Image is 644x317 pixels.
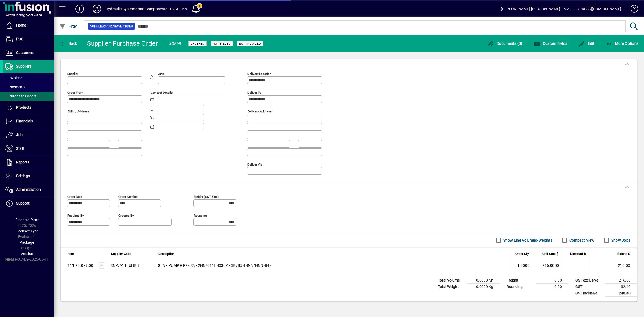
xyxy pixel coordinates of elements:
[605,39,640,48] button: More Options
[590,260,637,271] td: 216.00
[3,156,54,169] a: Reports
[502,238,552,243] label: Show Line Volumes/Weights
[59,24,77,28] span: Filter
[5,94,36,98] span: Purchase Orders
[16,105,31,110] span: Products
[5,76,22,80] span: Invoices
[16,119,33,123] span: Financials
[247,72,271,76] mat-label: Delivery Location
[54,39,83,48] app-page-header-button: Back
[158,72,164,76] mat-label: Attn
[610,238,630,243] label: Show Jobs
[3,73,54,82] a: Invoices
[16,146,24,151] span: Staff
[67,213,84,217] mat-label: Required by
[570,251,586,257] span: Discount %
[605,283,637,290] td: 32.40
[504,277,536,283] td: Freight
[3,92,54,101] a: Purchase Orders
[573,290,605,297] td: GST inclusive
[247,91,261,94] mat-label: Deliver To
[532,39,569,48] button: Custom Fields
[67,72,78,76] mat-label: Supplier
[3,128,54,142] a: Jobs
[105,5,187,13] div: Hydraulic Systems and Components - EVAL - AN
[90,24,133,29] span: Supplier Purchase Order
[16,160,29,164] span: Reports
[16,50,34,55] span: Customers
[67,195,82,198] mat-label: Order date
[88,4,105,14] button: Profile
[213,42,231,45] span: Not Filled
[16,187,41,192] span: Administration
[71,4,88,14] button: Add
[533,41,567,46] span: Custom Fields
[58,39,79,48] button: Back
[58,21,79,31] button: Filter
[16,64,31,68] span: Suppliers
[467,283,500,290] td: 0.0000 Kg
[3,169,54,183] a: Settings
[194,195,219,198] mat-label: Freight (GST excl)
[169,39,181,48] div: #3599
[21,252,33,256] span: Version
[5,85,25,89] span: Payments
[605,277,637,283] td: 216.00
[542,251,558,257] span: Unit Cost $
[16,174,30,178] span: Settings
[158,251,175,257] span: Description
[617,251,630,257] span: Extend $
[20,240,34,245] span: Package
[68,251,74,257] span: Item
[511,260,532,271] td: 1.0000
[15,229,39,233] span: Licensee Type
[3,115,54,128] a: Financials
[605,290,637,297] td: 248.40
[488,41,522,46] span: Documents (0)
[536,277,568,283] td: 0.00
[239,42,261,45] span: Not Invoiced
[194,213,207,217] mat-label: Rounding
[486,39,524,48] button: Documents (0)
[16,201,30,205] span: Support
[3,183,54,196] a: Administration
[504,283,536,290] td: Rounding
[573,283,605,290] td: GST
[627,1,637,19] a: Knowledge Base
[573,277,605,283] td: GST exclusive
[111,251,131,257] span: Supplier Code
[467,277,500,283] td: 0.0000 M³
[435,283,467,290] td: Total Weight
[3,19,54,32] a: Home
[606,41,639,46] span: More Options
[118,195,138,198] mat-label: Order number
[158,263,271,268] span: GEAR PUMP GR2 - SNP2NN/011LN03CAP3B7B5NNNN/NNNNN -
[3,46,54,60] a: Customers
[536,283,568,290] td: 0.00
[532,260,562,271] td: 216.0000
[515,251,529,257] span: Order Qty
[16,23,26,27] span: Home
[16,37,23,41] span: POS
[579,41,595,46] span: Edit
[3,101,54,114] a: Products
[435,277,467,283] td: Total Volume
[118,213,134,217] mat-label: Ordered by
[577,39,596,48] button: Edit
[501,5,621,13] div: [PERSON_NAME] [PERSON_NAME][EMAIL_ADDRESS][DOMAIN_NAME]
[15,218,39,222] span: Financial Year
[16,133,24,137] span: Jobs
[68,263,93,268] div: 111.20.079.00
[191,42,204,45] span: Ordered
[87,39,158,48] div: Supplier Purchase Order
[568,238,594,243] label: Compact View
[247,162,262,166] mat-label: Deliver via
[3,197,54,210] a: Support
[108,260,155,271] td: SNP/A11LUHBB
[3,82,54,92] a: Payments
[3,142,54,155] a: Staff
[67,91,83,94] mat-label: Order from
[59,41,77,46] span: Back
[3,32,54,46] a: POS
